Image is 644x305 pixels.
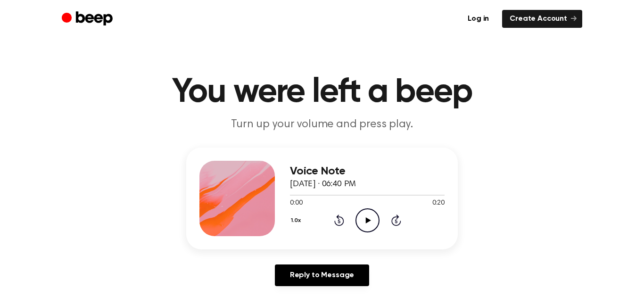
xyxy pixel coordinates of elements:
a: Create Account [502,10,582,28]
button: 1.0x [290,213,305,229]
a: Beep [62,10,115,28]
span: [DATE] · 06:40 PM [290,180,356,189]
h1: You were left a beep [81,75,563,109]
a: Reply to Message [275,264,369,286]
a: Log in [460,10,496,28]
span: 0:00 [290,198,302,208]
h3: Voice Note [290,165,445,178]
span: 0:20 [432,198,445,208]
p: Turn up your volume and press play. [141,117,503,132]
